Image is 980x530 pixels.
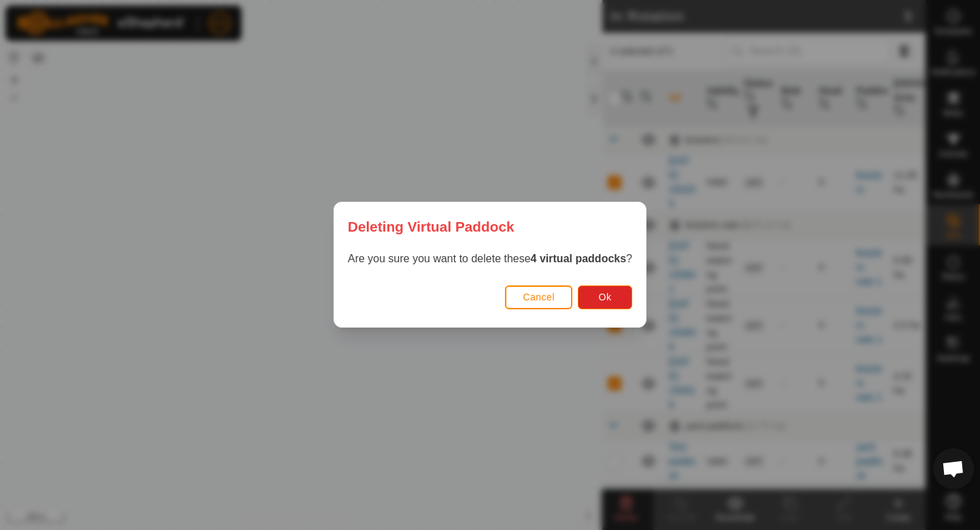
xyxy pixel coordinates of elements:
[523,292,555,303] span: Cancel
[505,285,572,309] button: Cancel
[348,253,632,265] span: Are you sure you want to delete these ?
[348,216,514,237] span: Deleting Virtual Paddock
[578,285,632,309] button: Ok
[933,448,974,489] div: Open chat
[599,292,612,303] span: Ok
[531,253,627,265] strong: 4 virtual paddocks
